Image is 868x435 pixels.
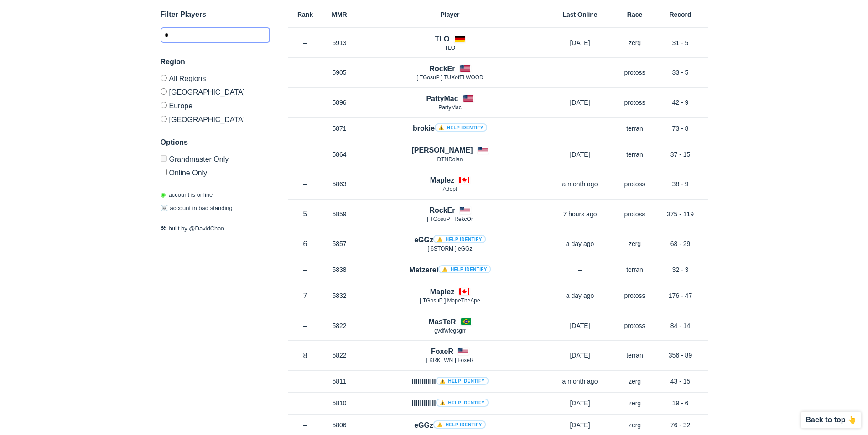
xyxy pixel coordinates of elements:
[617,124,653,133] p: terran
[544,420,617,430] p: [DATE]
[288,420,322,430] p: –
[429,63,455,74] h4: RockEr
[435,123,487,132] a: ⚠️ Help identify
[161,165,270,177] label: Only show accounts currently laddering
[322,210,357,219] p: 5859
[436,399,489,407] a: ⚠️ Help identify
[544,38,617,47] p: [DATE]
[161,98,270,112] label: Europe
[431,346,453,357] h4: FoxeR
[161,190,213,200] p: account is online
[288,291,322,301] p: 7
[322,98,357,107] p: 5896
[288,150,322,159] p: –
[288,239,322,249] p: 6
[437,156,463,163] span: DTNDolan
[653,38,708,47] p: 31 - 5
[617,150,653,159] p: terran
[322,399,357,408] p: 5810
[288,209,322,219] p: 5
[438,265,491,273] a: ⚠️ Help identify
[288,124,322,133] p: –
[414,420,486,430] h4: eGGz
[653,124,708,133] p: 73 - 8
[544,321,617,330] p: [DATE]
[617,11,653,18] h6: Race
[617,38,653,47] p: zerg
[544,291,617,300] p: a day ago
[413,123,487,133] h4: brokie
[430,287,454,297] h4: Maplez
[653,265,708,274] p: 32 - 3
[617,399,653,408] p: zerg
[438,104,462,111] span: PartyMac
[429,205,455,215] h4: RockEr
[161,85,270,98] label: [GEOGRAPHIC_DATA]
[161,75,270,85] label: All Regions
[288,350,322,361] p: 8
[161,191,166,198] span: ◉
[443,186,457,192] span: Adept
[617,210,653,219] p: protoss
[322,420,357,430] p: 5806
[653,351,708,360] p: 356 - 89
[544,179,617,189] p: a month ago
[617,239,653,248] p: zerg
[322,150,357,159] p: 5864
[322,291,357,300] p: 5832
[161,88,167,95] input: [GEOGRAPHIC_DATA]
[411,398,488,409] h4: llllllllllll
[428,246,473,252] span: [ 6STORM ] eGGz
[433,420,486,429] a: ⚠️ Help identify
[544,150,617,159] p: [DATE]
[436,377,489,385] a: ⚠️ Help identify
[653,291,708,300] p: 176 - 47
[544,377,617,386] p: a month ago
[322,179,357,189] p: 5863
[653,399,708,408] p: 19 - 6
[416,74,483,81] span: [ TGosuP ] TUXofELWOOD
[433,235,486,243] a: ⚠️ Help identify
[428,317,456,327] h4: MasTeR
[544,68,617,77] p: –
[653,321,708,330] p: 84 - 14
[617,265,653,274] p: terran
[161,155,270,165] label: Only Show accounts currently in Grandmaster
[322,38,357,47] p: 5913
[434,328,466,334] span: gvdfwfegsgrr
[288,399,322,408] p: –
[161,169,167,175] input: Online Only
[544,399,617,408] p: [DATE]
[617,291,653,300] p: protoss
[288,68,322,77] p: –
[617,68,653,77] p: protoss
[617,321,653,330] p: protoss
[288,321,322,330] p: –
[357,11,544,18] h6: Player
[161,225,166,232] span: 🛠
[414,235,486,245] h4: eGGz
[322,265,357,274] p: 5838
[653,179,708,189] p: 38 - 9
[544,239,617,248] p: a day ago
[426,93,458,104] h4: PattyMac
[161,112,270,123] label: [GEOGRAPHIC_DATA]
[435,34,450,44] h4: TLO
[322,124,357,133] p: 5871
[161,56,270,67] h3: Region
[653,210,708,219] p: 375 - 119
[322,377,357,386] p: 5811
[617,351,653,360] p: terran
[544,351,617,360] p: [DATE]
[617,179,653,189] p: protoss
[653,98,708,107] p: 42 - 9
[288,98,322,107] p: –
[322,321,357,330] p: 5822
[544,265,617,274] p: –
[161,137,270,148] h3: Options
[653,239,708,248] p: 68 - 29
[420,297,480,304] span: [ TGosuP ] MapeTheApe
[161,116,167,122] input: [GEOGRAPHIC_DATA]
[322,351,357,360] p: 5822
[544,11,617,18] h6: Last Online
